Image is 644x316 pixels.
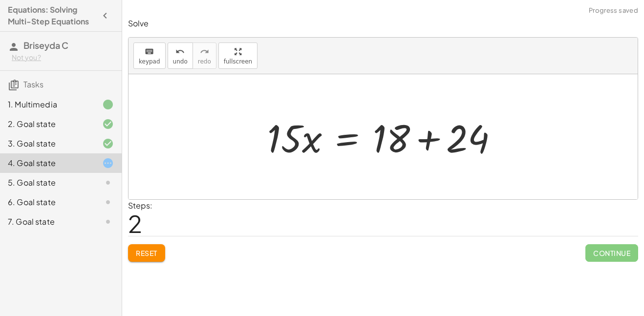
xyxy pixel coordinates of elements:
button: fullscreen [218,42,258,69]
i: Task not started. [102,196,114,208]
div: Not you? [12,53,114,63]
i: Task finished and correct. [102,118,114,130]
div: 2. Goal state [8,118,86,130]
span: Briseyda C [23,40,68,51]
button: undoundo [168,42,193,69]
div: 6. Goal state [8,196,86,208]
i: Task not started. [102,177,114,189]
i: Task finished and correct. [102,138,114,149]
i: Task finished. [102,99,114,110]
span: Reset [136,249,157,257]
div: 3. Goal state [8,138,86,149]
button: Reset [128,244,165,262]
h4: Equations: Solving Multi-Step Equations [8,4,96,27]
span: Tasks [23,79,43,89]
button: redoredo [193,42,216,69]
i: keyboard [145,46,154,58]
div: 5. Goal state [8,177,86,189]
label: Steps: [128,200,152,211]
i: redo [200,46,209,58]
div: 1. Multimedia [8,99,86,110]
i: undo [175,46,185,58]
i: Task started. [102,157,114,169]
span: fullscreen [224,58,252,65]
div: 7. Goal state [8,216,86,228]
span: redo [198,58,211,65]
i: Task not started. [102,216,114,228]
span: 2 [128,209,142,238]
span: undo [173,58,188,65]
span: Progress saved [589,6,638,16]
span: keypad [139,58,160,65]
div: 4. Goal state [8,157,86,169]
p: Solve [128,18,638,29]
button: keyboardkeypad [133,42,166,69]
